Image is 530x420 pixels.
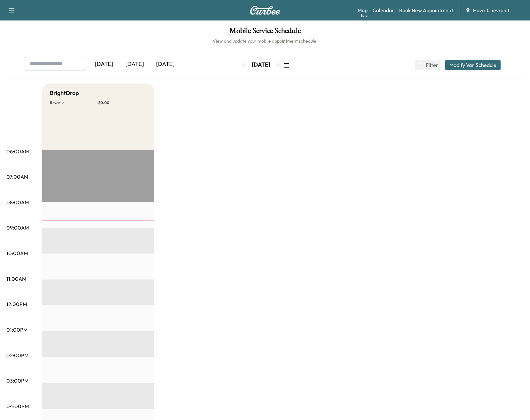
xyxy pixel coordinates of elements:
p: 12:00PM [6,300,27,308]
p: Revenue [50,100,98,105]
div: [DATE] [252,61,270,69]
div: [DATE] [150,57,181,72]
p: 09:00AM [6,224,29,231]
p: 10:00AM [6,249,28,257]
p: 03:00PM [6,377,28,384]
a: Book New Appointment [399,6,453,14]
a: MapBeta [358,6,368,14]
p: 11:00AM [6,275,26,283]
div: [DATE] [119,57,150,72]
h1: Mobile Service Schedule [6,27,524,38]
p: 06:00AM [6,148,29,155]
p: $ 0.00 [98,100,146,105]
button: Modify Van Schedule [445,60,501,70]
p: 04:00PM [6,402,29,410]
h5: BrightDrop [50,89,79,98]
span: Hawk Chevrolet [473,6,510,14]
button: Filter [415,60,440,70]
p: 08:00AM [6,198,29,206]
img: Curbee Logo [250,6,281,15]
span: Filter [426,61,437,69]
a: Calendar [373,6,394,14]
p: 01:00PM [6,326,28,334]
div: Beta [361,13,368,18]
p: 02:00PM [6,351,28,359]
div: [DATE] [89,57,119,72]
p: 07:00AM [6,173,28,181]
h6: View and update your mobile appointment schedule. [6,38,524,44]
